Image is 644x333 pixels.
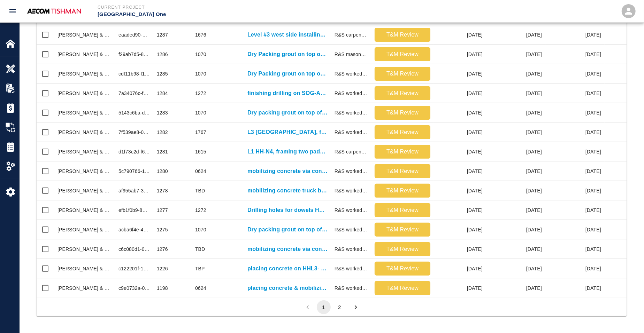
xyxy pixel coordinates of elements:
div: [DATE] [545,84,605,103]
a: Drilling holes for dowels HHS3/L1- Area 36- SOG electrical man hole- Column line Q/18. [247,206,328,214]
div: 1070 [195,70,206,77]
div: Roger & Sons Concrete [58,109,112,116]
div: d1f73c2d-f676-47e0-8fc7-6e8273b97836 [118,148,150,155]
div: Roger & Sons Concrete [58,168,112,175]
div: 1285 [157,70,168,77]
div: R&S carpenters worked on Level #3 west side installing Styrofoam under the walker duck. Breakdown... [335,31,368,38]
div: Roger & Sons Concrete [58,31,112,38]
div: R&S worked on finishing drilling on SOG-Area 36 electrical man hole for HHS3/L1- Col. Line Q/18 B... [335,90,368,97]
div: [DATE] [434,142,486,161]
p: T&M Review [377,70,428,78]
div: c122201f-15aa-428a-897a-fc105c2bc5dd [118,265,150,272]
div: R&S worked on Dry packing grout on top of beams for Column line E4/EF E6/EF Breakdown: 3masons 8h... [335,109,368,116]
div: [DATE] [486,122,545,142]
div: [DATE] [545,181,605,200]
p: T&M Review [377,50,428,58]
div: [DATE] [486,259,545,278]
p: finishing drilling on SOG-Area 36 electrical man hole for HHS3/L1- Col. Line Q/18 [247,89,328,97]
div: R&S worked on placing concrete on HHL3- sprinkler valve room infill. Breakdown: 2 Laborers 2hrs 1... [335,265,368,272]
button: Go to page 2 [333,300,347,314]
a: Dry packing grout on top of beams for Column line E4/EF E6/EF [247,109,328,117]
p: T&M Review [377,109,428,117]
div: R&S worked on Dry packing grout on top of beams for Column line E18/ED Breakdown: 2 masons 8hrs e... [335,226,368,233]
div: [DATE] [486,161,545,181]
div: efb1f0b9-8b6f-4838-a3ff-6081fb78d3f2 [118,207,150,214]
div: [DATE] [486,64,545,84]
p: Dry Packing grout on top of beams for Column line EF/E6 15/D. [247,70,328,78]
div: Roger & Sons Concrete [58,129,112,136]
a: Level #3 west side installing Styrofoam under the [PERSON_NAME] duck. [247,31,328,39]
div: Roger & Sons Concrete [58,246,112,253]
div: [DATE] [545,278,605,298]
p: [GEOGRAPHIC_DATA] One [98,10,360,18]
div: R&S worked on Dry Packing grout on top of beams for Column line EF/E6 15/D. Breakdown: 2 masons 8... [335,70,368,77]
div: [DATE] [434,122,486,142]
div: 1070 [195,109,206,116]
a: Dry Packing grout on top of beams for Column line E1/EJ, E2/EK [247,50,328,58]
p: Current Project [98,4,360,10]
div: [DATE] [434,278,486,298]
div: 1284 [157,90,168,97]
div: 0624 [195,168,206,175]
button: open drawer [4,3,21,19]
div: [DATE] [486,25,545,45]
p: T&M Review [377,187,428,195]
div: 5143c6ba-d6dd-48fb-a0cc-668bc633efea [118,109,150,116]
div: [DATE] [545,122,605,142]
div: [DATE] [434,103,486,122]
div: R&S worked on L3 east pier, framing 44' boxouts Breakdown: 2 carpenters 2hrs 1 Foreman 1hr [335,129,368,136]
div: [DATE] [486,181,545,200]
div: Roger & Sons Concrete [58,70,112,77]
div: R&S worked on mobilizing concrete truck by HH hoist. Discharging concrete into buggies and transp... [335,187,368,194]
div: [DATE] [545,64,605,84]
p: mobilizing concrete via concrete buggy, shoveling in concrete inside pocket with left over concre... [247,167,328,175]
p: T&M Review [377,167,428,175]
div: 1277 [157,207,168,214]
div: 1615 [195,148,206,155]
div: [DATE] [434,84,486,103]
p: mobilizing concrete truck by HH hoist. Discharging concrete into buggies and transporting concret... [247,187,328,195]
div: Roger & Sons Concrete [58,51,112,58]
div: TBD [195,187,205,194]
div: 1280 [157,168,168,175]
div: 7f539ae8-081d-4863-8cc1-4a73374c5feb [118,129,150,136]
div: 1282 [157,129,168,136]
div: 1272 [195,90,206,97]
a: Dry packing grout on top of beams for Column line E18/ED [247,225,328,234]
div: [DATE] [434,161,486,181]
div: Roger & Sons Concrete [58,90,112,97]
p: T&M Review [377,225,428,234]
p: T&M Review [377,284,428,292]
div: acba6f4e-4e9f-47f5-b2bf-c38cf538f13a [118,226,150,233]
div: 1287 [157,31,168,38]
div: [DATE] [545,25,605,45]
div: [DATE] [486,200,545,220]
div: [DATE] [486,278,545,298]
a: L1 HH-N4, framing two pads extension. [247,148,328,156]
p: T&M Review [377,245,428,253]
div: 1281 [157,148,168,155]
div: 1275 [157,226,168,233]
div: [DATE] [434,220,486,239]
div: Roger & Sons Concrete [58,226,112,233]
div: Roger & Sons Concrete [58,265,112,272]
div: [DATE] [486,239,545,259]
nav: pagination navigation [300,300,364,314]
div: [DATE] [434,181,486,200]
div: Roger & Sons Concrete [58,148,112,155]
div: [DATE] [545,45,605,64]
div: [DATE] [545,142,605,161]
a: placing concrete on HHL3- sprinkler valve room infill. [247,264,328,273]
a: L3 [GEOGRAPHIC_DATA], framing 44' boxouts [247,128,328,136]
div: Roger & Sons Concrete [58,207,112,214]
div: R&S carpenters worked on L1 HH-N4, framing two pads extension. Breakdown: 1 carpenter 2hr 1 Forem... [335,148,368,155]
div: 1767 [195,129,206,136]
a: mobilizing concrete via concrete buggy, dumping, shoveling and vibrating concrete for EP/L2- Elev... [247,245,328,253]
